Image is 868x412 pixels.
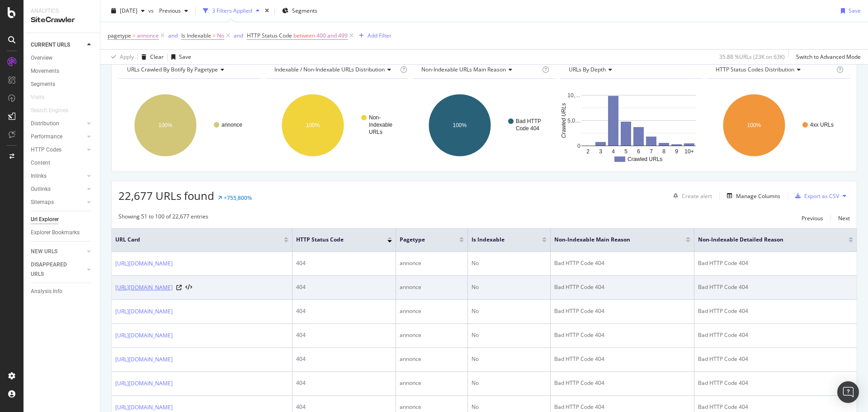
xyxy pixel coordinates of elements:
[400,331,464,339] div: annonce
[627,156,662,162] text: Crawled URLs
[120,53,134,61] div: Apply
[31,53,52,63] div: Overview
[224,194,252,202] div: +755,800%
[159,122,173,128] text: 100%
[212,7,252,14] div: 3 Filters Applied
[472,403,547,411] div: No
[31,93,44,102] div: Visits
[234,31,243,40] button: and
[793,50,861,64] button: Switch to Advanced Mode
[400,307,464,315] div: annonce
[472,355,547,363] div: No
[719,53,785,61] div: 35.88 % URLs ( 23K on 63K )
[670,189,712,203] button: Create alert
[296,379,392,387] div: 404
[296,259,392,267] div: 404
[118,213,208,223] div: Showing 51 to 100 of 22,677 entries
[118,86,261,165] div: A chart.
[569,66,606,73] span: URLs by Depth
[684,148,693,155] text: 10+
[296,331,392,339] div: 404
[31,145,61,155] div: HTTP Codes
[212,32,216,39] span: =
[181,32,211,39] span: Is Indexable
[273,62,398,77] h4: Indexable / Non-Indexable URLs Distribution
[567,62,695,77] h4: URLs by Depth
[554,331,690,339] div: Bad HTTP Code 404
[698,379,853,387] div: Bad HTTP Code 404
[125,62,253,77] h4: URLs Crawled By Botify By pagetype
[472,236,528,244] span: Is Indexable
[31,287,62,296] div: Analysis Info
[698,259,853,267] div: Bad HTTP Code 404
[698,236,835,244] span: Non-Indexable Detailed Reason
[31,287,94,296] a: Analysis Info
[263,6,271,15] div: times
[31,215,59,224] div: Url Explorer
[837,4,861,18] button: Save
[421,66,506,73] span: Non-Indexable URLs Main Reason
[296,283,392,291] div: 404
[662,148,665,155] text: 8
[31,93,53,102] a: Visits
[599,148,602,155] text: 3
[234,32,243,39] div: and
[296,403,392,411] div: 404
[115,355,173,364] a: [URL][DOMAIN_NAME]
[31,106,77,115] a: Search Engines
[168,31,178,40] button: and
[838,213,850,223] button: Next
[222,122,242,128] text: annonce
[31,228,80,237] div: Explorer Bookmarks
[837,381,859,403] div: Open Intercom Messenger
[400,355,464,363] div: annonce
[714,62,835,77] h4: HTTP Status Codes Distribution
[624,148,627,155] text: 5
[31,106,68,115] div: Search Engines
[150,53,164,61] div: Clear
[810,122,834,128] text: 4xx URLs
[472,283,547,291] div: No
[369,122,392,128] text: Indexable
[612,148,615,155] text: 4
[156,7,181,14] span: Previous
[723,190,780,201] button: Manage Columns
[31,66,59,76] div: Movements
[31,40,85,50] a: CURRENT URLS
[217,29,224,42] span: No
[802,214,823,222] div: Previous
[306,122,320,128] text: 100%
[293,32,315,39] span: between
[400,236,446,244] span: pagetype
[554,259,690,267] div: Bad HTTP Code 404
[31,119,85,128] a: Distribution
[707,86,850,165] div: A chart.
[118,188,214,203] span: 22,677 URLs found
[560,86,703,165] svg: A chart.
[296,307,392,315] div: 404
[247,32,292,39] span: HTTP Status Code
[554,403,690,411] div: Bad HTTP Code 404
[792,189,839,203] button: Export as CSV
[586,148,590,155] text: 2
[316,29,348,42] span: 400 and 499
[31,185,51,194] div: Outlinks
[31,171,85,181] a: Inlinks
[115,259,173,268] a: [URL][DOMAIN_NAME]
[682,192,712,200] div: Create alert
[31,132,62,142] div: Performance
[31,260,76,279] div: DISAPPEARED URLS
[698,307,853,315] div: Bad HTTP Code 404
[802,213,823,223] button: Previous
[472,307,547,315] div: No
[31,80,94,89] a: Segments
[516,118,541,124] text: Bad HTTP
[554,307,690,315] div: Bad HTTP Code 404
[413,86,556,165] svg: A chart.
[108,32,131,39] span: pagetype
[132,32,136,39] span: =
[554,283,690,291] div: Bad HTTP Code 404
[179,53,191,61] div: Save
[716,66,794,73] span: HTTP Status Codes Distribution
